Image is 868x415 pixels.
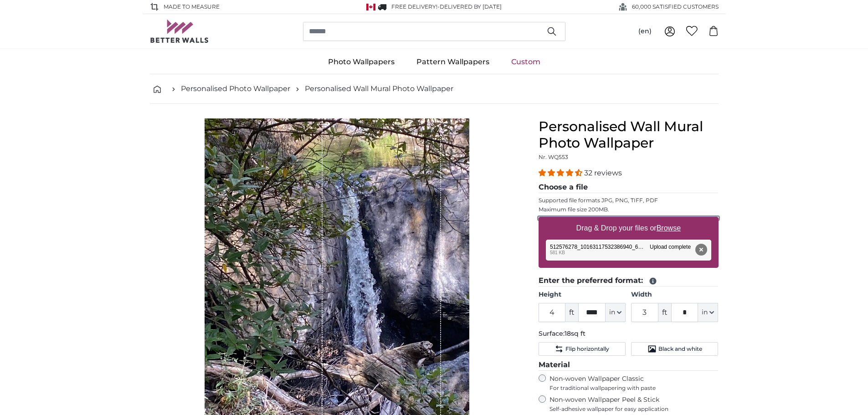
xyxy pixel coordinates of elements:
button: in [606,303,626,322]
span: Made to Measure [164,3,220,11]
label: Non-woven Wallpaper Peel & Stick [550,395,719,413]
span: - [437,3,502,10]
label: Drag & Drop your files or [572,219,684,237]
span: 18sq ft [565,329,586,338]
img: Betterwalls [150,20,209,43]
button: (en) [631,23,659,40]
label: Non-woven Wallpaper Classic [550,374,719,392]
a: Custom [500,50,551,74]
span: in [702,308,708,317]
span: 32 reviews [584,169,622,177]
span: 60,000 SATISFIED CUSTOMERS [632,3,719,11]
button: in [698,303,718,322]
p: Maximum file size 200MB. [539,206,719,213]
p: Supported file formats JPG, PNG, TIFF, PDF [539,197,719,204]
img: Canada [366,4,375,10]
legend: Enter the preferred format: [539,275,719,287]
nav: breadcrumbs [150,74,719,104]
button: Flip horizontally [539,342,626,356]
span: ft [658,303,671,322]
a: Personalised Photo Wallpaper [181,83,290,94]
span: Black and white [658,345,702,353]
button: Black and white [631,342,718,356]
span: ft [565,303,578,322]
u: Browse [657,224,681,232]
span: Delivered by [DATE] [440,3,502,10]
span: For traditional wallpapering with paste [550,384,719,392]
p: Surface: [539,329,719,338]
h1: Personalised Wall Mural Photo Wallpaper [539,118,719,151]
span: Nr. WQ553 [539,154,568,160]
a: Pattern Wallpapers [406,50,500,74]
label: Width [631,290,718,299]
span: 4.31 stars [539,169,584,177]
legend: Choose a file [539,182,719,193]
span: FREE delivery! [391,3,437,10]
span: Flip horizontally [565,345,609,353]
span: in [609,308,615,317]
a: Photo Wallpapers [317,50,406,74]
a: Personalised Wall Mural Photo Wallpaper [305,83,453,94]
label: Height [539,290,626,299]
span: Self-adhesive wallpaper for easy application [550,405,719,413]
legend: Material [539,359,719,371]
